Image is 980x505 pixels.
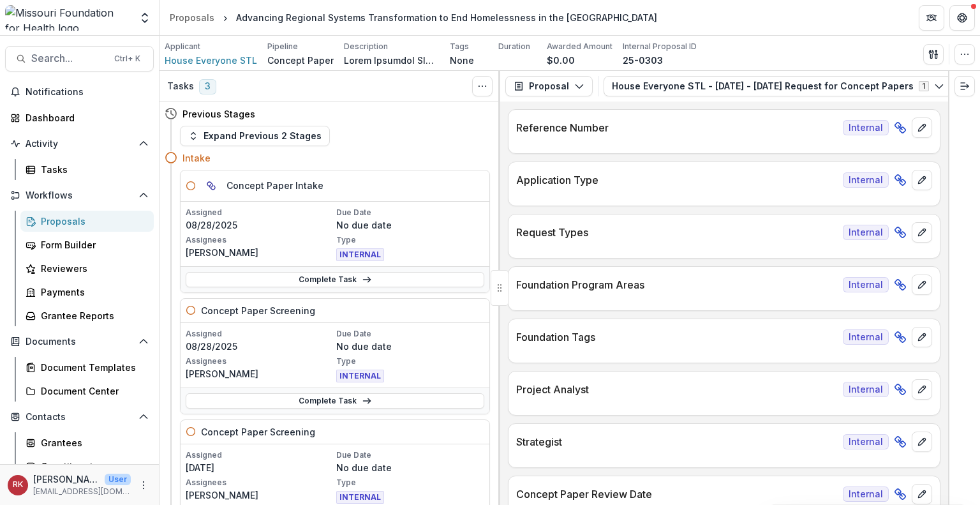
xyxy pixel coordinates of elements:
p: Due Date [336,207,484,218]
p: No due date [336,218,484,232]
button: Get Help [949,5,975,31]
p: [PERSON_NAME] [186,246,334,259]
a: Payments [20,282,154,303]
p: No due date [336,461,484,474]
p: Type [336,234,484,246]
button: Notifications [5,82,154,102]
div: Ctrl + K [112,52,143,66]
button: edit [912,222,932,243]
p: Type [336,356,484,367]
p: Applicant [165,41,200,52]
p: None [450,54,474,67]
div: Document Center [41,384,144,398]
div: Grantees [41,436,144,449]
a: Dashboard [5,107,154,128]
span: Workflows [26,190,133,201]
img: Missouri Foundation for Health logo [5,5,131,31]
button: Open entity switcher [136,5,154,31]
p: Foundation Tags [516,329,838,345]
p: Due Date [336,328,484,340]
div: Dashboard [26,111,144,124]
button: Open Documents [5,331,154,352]
a: Grantees [20,432,154,453]
p: Assigned [186,207,334,218]
p: Description [344,41,388,52]
button: edit [912,275,932,295]
p: Project Analyst [516,382,838,397]
p: [PERSON_NAME] [186,367,334,381]
p: 25-0303 [623,54,663,67]
a: Proposals [165,8,219,27]
span: Internal [843,172,889,188]
p: 08/28/2025 [186,340,334,353]
span: Internal [843,486,889,502]
button: Toggle View Cancelled Tasks [472,76,493,96]
a: Constituents [20,456,154,477]
p: Assigned [186,328,334,340]
p: Internal Proposal ID [623,41,697,52]
p: [DATE] [186,461,334,474]
button: Expand Previous 2 Stages [180,126,330,146]
button: edit [912,170,932,190]
span: Internal [843,329,889,345]
span: INTERNAL [336,491,384,504]
span: Notifications [26,87,149,98]
a: House Everyone STL [165,54,257,67]
h3: Tasks [167,81,194,92]
p: Type [336,477,484,488]
span: INTERNAL [336,248,384,261]
div: Tasks [41,163,144,176]
p: Foundation Program Areas [516,277,838,292]
button: edit [912,432,932,452]
span: Internal [843,382,889,397]
p: Concept Paper Review Date [516,486,838,502]
div: Constituents [41,460,144,473]
div: Reviewers [41,262,144,275]
p: Request Types [516,225,838,240]
p: Reference Number [516,120,838,135]
p: User [105,474,131,485]
button: Open Workflows [5,185,154,206]
h5: Concept Paper Intake [226,179,323,192]
span: 3 [199,79,216,94]
div: Form Builder [41,238,144,252]
a: Form Builder [20,234,154,255]
p: Assignees [186,477,334,488]
p: [PERSON_NAME] [33,472,100,486]
p: Application Type [516,172,838,188]
p: Tags [450,41,469,52]
span: Internal [843,120,889,135]
p: Strategist [516,434,838,449]
div: Document Templates [41,361,144,374]
button: edit [912,117,932,138]
a: Proposals [20,211,154,232]
button: Partners [919,5,944,31]
button: edit [912,327,932,347]
button: Expand right [954,76,975,96]
p: Pipeline [267,41,298,52]
div: Renee Klann [13,481,23,489]
button: edit [912,484,932,504]
p: Lorem Ipsumdol SIT (AMETC), ad elitseddoei temp Incidi Utlaboreet dol Magn-Aliq Enimadm, ve quisn... [344,54,440,67]
p: $0.00 [547,54,575,67]
a: Grantee Reports [20,305,154,326]
span: Internal [843,434,889,449]
button: View dependent tasks [201,176,221,196]
span: Internal [843,277,889,292]
span: Search... [31,52,107,64]
h4: Previous Stages [182,107,255,121]
p: Assignees [186,234,334,246]
button: Proposal [505,76,593,96]
p: Assigned [186,449,334,461]
p: No due date [336,340,484,353]
p: [EMAIL_ADDRESS][DOMAIN_NAME] [33,486,131,497]
p: Awarded Amount [547,41,612,52]
div: Payments [41,285,144,299]
nav: breadcrumb [165,8,662,27]
button: Search... [5,46,154,72]
a: Complete Task [186,393,484,409]
h4: Intake [182,151,211,165]
button: edit [912,379,932,400]
a: Complete Task [186,272,484,287]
